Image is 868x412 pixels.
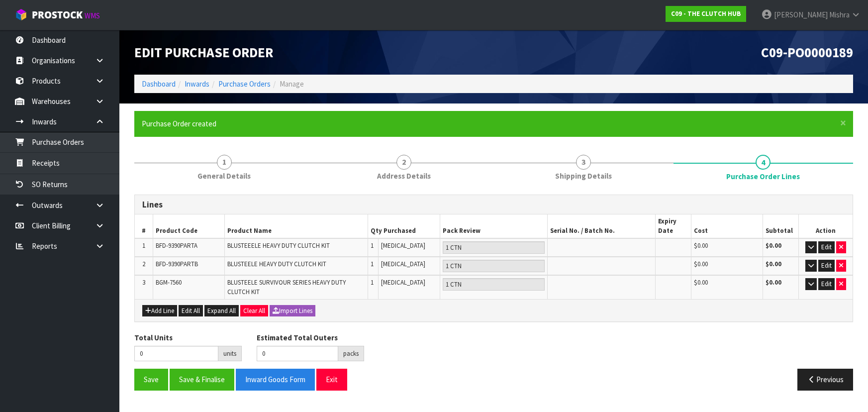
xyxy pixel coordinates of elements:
[655,214,691,238] th: Expiry Date
[227,241,330,250] span: BLUSTEEELE HEAVY DUTY CLUTCH KIT
[576,155,591,170] span: 3
[371,278,374,287] span: 1
[227,278,346,296] span: BLUSTEELE SURVIVOUR SERIES HEAVY DUTY CLUTCH KIT
[280,79,304,89] span: Manage
[829,10,850,19] span: Mishra
[257,332,338,343] label: Estimated Total Outers
[694,278,708,287] span: $0.00
[840,116,846,130] span: ×
[134,346,218,361] input: Total Units
[381,278,425,287] span: [MEDICAL_DATA]
[440,214,547,238] th: Pack Review
[371,260,374,268] span: 1
[818,278,835,290] button: Edit
[142,305,177,317] button: Add Line
[371,241,374,250] span: 1
[227,260,326,268] span: BLUSTEELE HEAVY DUTY CLUTCH KIT
[207,307,236,315] span: Expand All
[694,241,708,250] span: $0.00
[236,369,315,390] button: Inward Goods Form
[224,214,368,238] th: Product Name
[179,305,203,317] button: Edit All
[818,260,835,272] button: Edit
[396,155,411,170] span: 2
[381,241,425,250] span: [MEDICAL_DATA]
[691,214,763,238] th: Cost
[548,214,655,238] th: Serial No. / Batch No.
[142,260,145,268] span: 2
[170,369,234,390] button: Save & Finalise
[153,214,224,238] th: Product Code
[134,187,853,398] span: Purchase Order Lines
[204,305,239,317] button: Expand All
[555,171,612,181] span: Shipping Details
[156,241,197,250] span: BFD-9390PARTA
[368,214,440,238] th: Qty Purchased
[766,241,781,250] strong: $0.00
[134,44,273,61] span: Edit Purchase Order
[142,79,176,89] a: Dashboard
[338,346,364,362] div: packs
[85,11,100,20] small: WMS
[381,260,425,268] span: [MEDICAL_DATA]
[799,214,853,238] th: Action
[218,346,242,362] div: units
[134,332,173,343] label: Total Units
[694,260,708,268] span: $0.00
[217,155,232,170] span: 1
[316,369,347,390] button: Exit
[257,346,338,361] input: Estimated Total Outers
[818,241,835,253] button: Edit
[135,214,153,238] th: #
[766,260,781,268] strong: $0.00
[774,10,828,19] span: [PERSON_NAME]
[443,260,545,272] input: Pack Review
[32,8,83,21] span: ProStock
[443,241,545,254] input: Pack Review
[797,369,853,390] button: Previous
[142,278,145,287] span: 3
[142,119,216,128] span: Purchase Order created
[270,305,315,317] button: Import Lines
[156,278,182,287] span: BGM-7560
[240,305,268,317] button: Clear All
[15,8,27,21] img: cube-alt.png
[761,44,853,61] span: C09-PO0000189
[185,79,209,89] a: Inwards
[142,241,145,250] span: 1
[763,214,799,238] th: Subtotal
[377,171,431,181] span: Address Details
[666,6,746,22] a: C09 - THE CLUTCH HUB
[197,171,251,181] span: General Details
[671,9,741,18] strong: C09 - THE CLUTCH HUB
[156,260,198,268] span: BFD-9390PARTB
[142,200,845,209] h3: Lines
[218,79,271,89] a: Purchase Orders
[756,155,771,170] span: 4
[726,171,800,182] span: Purchase Order Lines
[134,369,168,390] button: Save
[766,278,781,287] strong: $0.00
[443,278,545,291] input: Pack Review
